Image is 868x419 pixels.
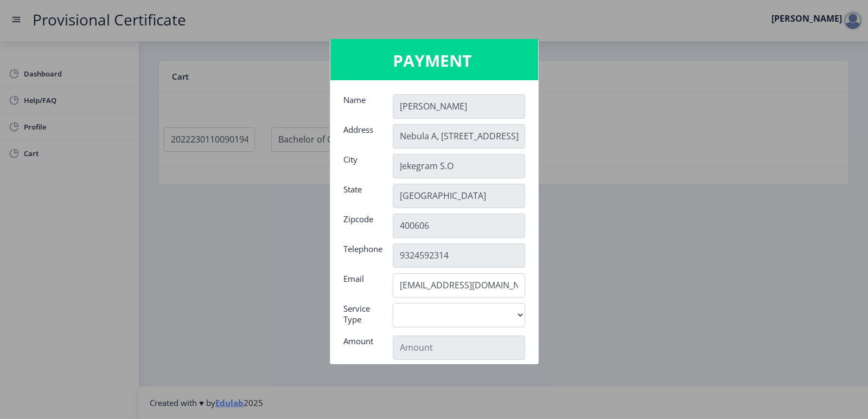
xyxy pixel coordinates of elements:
input: Email [393,273,525,298]
input: Amount [393,336,525,360]
input: State [393,184,525,208]
input: Telephone [393,243,525,268]
input: Zipcode [393,214,525,238]
div: City [335,154,385,176]
input: Address [393,124,525,149]
div: Email [335,273,385,295]
div: Name [335,94,385,116]
div: Telephone [335,243,385,265]
div: Amount [335,336,385,357]
h3: PAYMENT [393,50,476,72]
div: Address [335,124,385,146]
input: Name [393,94,525,119]
input: City [393,154,525,178]
div: Zipcode [335,214,385,235]
div: Service Type [335,303,385,329]
div: State [335,184,385,205]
